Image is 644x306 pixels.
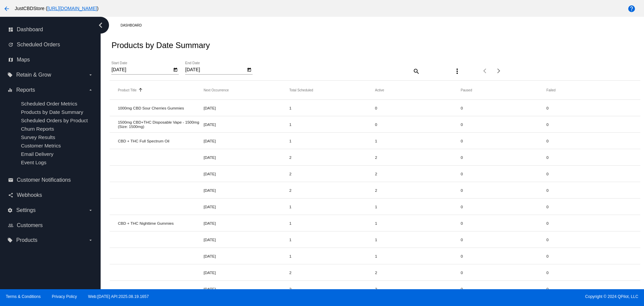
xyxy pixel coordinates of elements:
[375,137,461,145] mat-cell: 1
[204,88,229,92] button: Change sorting for NextOccurrenceUtc
[8,177,13,183] i: email
[375,269,461,276] mat-cell: 2
[546,203,632,211] mat-cell: 0
[8,27,13,32] i: dashboard
[6,294,41,299] a: Terms & Conditions
[375,252,461,260] mat-cell: 1
[172,66,179,73] button: Open calendar
[479,64,492,78] button: Previous page
[461,285,547,293] mat-cell: 0
[120,20,148,31] a: Dashboard
[16,207,36,213] span: Settings
[118,219,204,227] mat-cell: CBD + THC Nighttime Gummies
[289,252,375,260] mat-cell: 1
[375,170,461,178] mat-cell: 2
[21,109,83,115] a: Products by Date Summary
[21,118,88,123] a: Scheduled Orders by Product
[21,160,46,165] a: Event Logs
[21,151,53,157] a: Email Delivery
[546,269,632,276] mat-cell: 0
[8,42,13,47] i: update
[16,237,37,243] span: Products
[375,104,461,112] mat-cell: 0
[461,219,547,227] mat-cell: 0
[95,20,106,31] i: chevron_left
[375,203,461,211] mat-cell: 1
[461,170,547,178] mat-cell: 0
[204,121,289,128] mat-cell: [DATE]
[461,203,547,211] mat-cell: 0
[289,121,375,128] mat-cell: 1
[118,104,204,112] mat-cell: 1000mg CBD Sour Cherries Gummies
[246,66,253,73] button: Open calendar
[375,219,461,227] mat-cell: 1
[492,64,505,78] button: Next page
[21,143,61,148] a: Customer Metrics
[375,236,461,244] mat-cell: 1
[546,285,632,293] mat-cell: 0
[375,88,384,92] button: Change sorting for TotalScheduledActive
[118,137,204,145] mat-cell: CBD + THC Full Spectrum Oil
[204,236,289,244] mat-cell: [DATE]
[15,6,99,11] span: JustCBDStore ( )
[111,41,210,50] h2: Products by Date Summary
[289,88,313,92] button: Change sorting for TotalScheduled
[21,126,54,132] span: Churn Reports
[204,186,289,194] mat-cell: [DATE]
[461,88,472,92] button: Change sorting for TotalScheduledPaused
[21,101,77,106] span: Scheduled Order Metrics
[375,121,461,128] mat-cell: 0
[546,186,632,194] mat-cell: 0
[289,137,375,145] mat-cell: 1
[461,186,547,194] mat-cell: 0
[204,104,289,112] mat-cell: [DATE]
[52,294,77,299] a: Privacy Policy
[3,5,11,13] mat-icon: arrow_back
[88,237,93,243] i: arrow_drop_down
[88,208,93,213] i: arrow_drop_down
[289,154,375,161] mat-cell: 2
[289,219,375,227] mat-cell: 1
[204,170,289,178] mat-cell: [DATE]
[546,104,632,112] mat-cell: 0
[204,203,289,211] mat-cell: [DATE]
[185,67,246,73] input: End Date
[17,27,43,33] span: Dashboard
[7,72,13,78] i: local_offer
[546,170,632,178] mat-cell: 0
[289,186,375,194] mat-cell: 2
[8,220,93,231] a: people_outline Customers
[17,177,71,183] span: Customer Notifications
[289,203,375,211] mat-cell: 1
[628,5,636,13] mat-icon: help
[546,137,632,145] mat-cell: 0
[21,134,55,140] a: Survey Results
[8,54,93,65] a: map Maps
[16,72,51,78] span: Retain & Grow
[461,269,547,276] mat-cell: 0
[461,121,547,128] mat-cell: 0
[461,236,547,244] mat-cell: 0
[88,294,149,299] a: Web:[DATE] API:2025.08.19.1657
[546,154,632,161] mat-cell: 0
[17,192,42,198] span: Webhooks
[204,154,289,161] mat-cell: [DATE]
[88,87,93,93] i: arrow_drop_down
[204,219,289,227] mat-cell: [DATE]
[7,237,13,243] i: local_offer
[17,57,30,63] span: Maps
[8,39,93,50] a: update Scheduled Orders
[111,67,172,73] input: Start Date
[289,236,375,244] mat-cell: 1
[8,24,93,35] a: dashboard Dashboard
[88,72,93,78] i: arrow_drop_down
[204,137,289,145] mat-cell: [DATE]
[8,190,93,201] a: share Webhooks
[546,88,555,92] button: Change sorting for TotalScheduledFailed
